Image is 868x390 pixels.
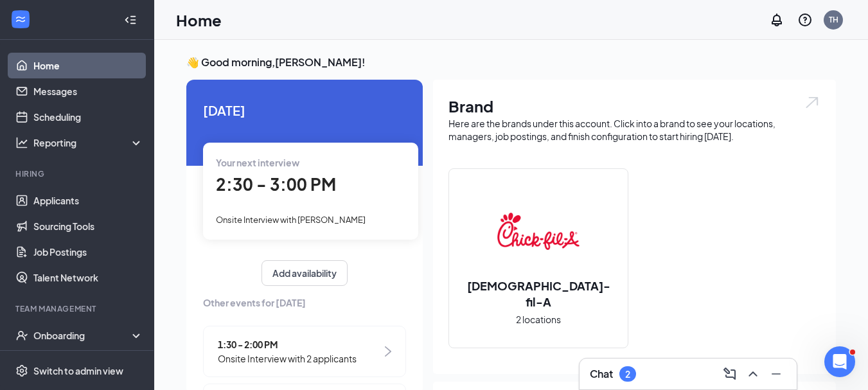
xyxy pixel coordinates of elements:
[33,265,143,290] a: Talent Network
[33,239,143,265] a: Job Postings
[216,215,366,225] span: Onsite Interview with [PERSON_NAME]
[203,296,406,310] span: Other events for [DATE]
[625,369,630,380] div: 2
[768,366,784,382] svg: Minimize
[15,364,28,377] svg: Settings
[33,78,143,104] a: Messages
[216,157,299,168] span: Your next interview
[15,136,28,149] svg: Analysis
[804,95,820,110] img: open.6027fd2a22e1237b5b06.svg
[33,213,143,239] a: Sourcing Tools
[448,117,820,143] div: Here are the brands under this account. Click into a brand to see your locations, managers, job p...
[15,303,141,314] div: Team Management
[824,346,855,377] iframe: Intercom live chat
[33,104,143,130] a: Scheduling
[218,351,357,366] span: Onsite Interview with 2 applicants
[124,13,137,26] svg: Collapse
[33,188,143,213] a: Applicants
[176,9,222,31] h1: Home
[261,260,348,286] button: Add availability
[743,364,763,384] button: ChevronUp
[186,55,836,69] h3: 👋 Good morning, [PERSON_NAME] !
[769,12,784,28] svg: Notifications
[33,136,144,149] div: Reporting
[720,364,740,384] button: ComposeMessage
[497,190,580,272] img: Chick-fil-A
[448,95,820,117] h1: Brand
[516,312,561,326] span: 2 locations
[33,364,123,377] div: Switch to admin view
[722,366,738,382] svg: ComposeMessage
[218,337,357,351] span: 1:30 - 2:00 PM
[33,53,143,78] a: Home
[33,329,132,342] div: Onboarding
[766,364,786,384] button: Minimize
[203,100,406,120] span: [DATE]
[590,367,613,381] h3: Chat
[745,366,761,382] svg: ChevronUp
[15,168,141,179] div: Hiring
[449,278,628,310] h2: [DEMOGRAPHIC_DATA]-fil-A
[216,173,336,195] span: 2:30 - 3:00 PM
[15,329,28,342] svg: UserCheck
[33,348,143,374] a: Team
[797,12,813,28] svg: QuestionInfo
[829,14,838,25] div: TH
[14,13,27,26] svg: WorkstreamLogo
